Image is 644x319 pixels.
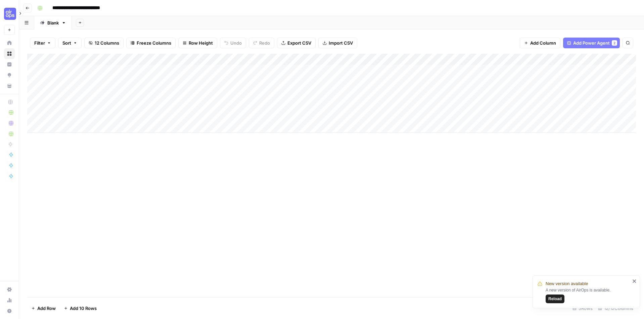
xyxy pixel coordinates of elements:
[595,303,636,314] div: 12/12 Columns
[4,38,15,48] a: Home
[4,5,15,22] button: Workspace: Cohort 5
[70,305,97,312] span: Add 10 Rows
[4,59,15,70] a: Insights
[4,8,16,20] img: Cohort 5 Logo
[573,40,610,46] span: Add Power Agent
[632,278,637,284] button: close
[137,40,171,46] span: Freeze Columns
[4,295,15,306] a: Usage
[546,295,564,303] button: Reload
[4,284,15,295] a: Settings
[613,40,615,46] span: 2
[47,19,59,26] div: Blank
[60,303,101,314] button: Add 10 Rows
[189,40,213,46] span: Row Height
[220,38,246,48] button: Undo
[95,40,119,46] span: 12 Columns
[612,40,617,46] div: 2
[4,306,15,316] button: Help + Support
[259,40,270,46] span: Redo
[318,38,357,48] button: Import CSV
[570,303,595,314] div: 5 Rows
[4,81,15,91] a: Your Data
[287,40,311,46] span: Export CSV
[126,38,176,48] button: Freeze Columns
[37,305,56,312] span: Add Row
[329,40,353,46] span: Import CSV
[34,16,72,30] a: Blank
[277,38,316,48] button: Export CSV
[520,38,560,48] button: Add Column
[230,40,242,46] span: Undo
[27,303,60,314] button: Add Row
[4,70,15,81] a: Opportunities
[30,38,55,48] button: Filter
[546,280,588,287] span: New version available
[563,38,620,48] button: Add Power Agent2
[546,287,630,303] div: A new version of AirOps is available.
[62,40,71,46] span: Sort
[84,38,124,48] button: 12 Columns
[548,296,562,302] span: Reload
[58,38,82,48] button: Sort
[249,38,274,48] button: Redo
[34,40,45,46] span: Filter
[530,40,556,46] span: Add Column
[178,38,217,48] button: Row Height
[4,48,15,59] a: Browse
